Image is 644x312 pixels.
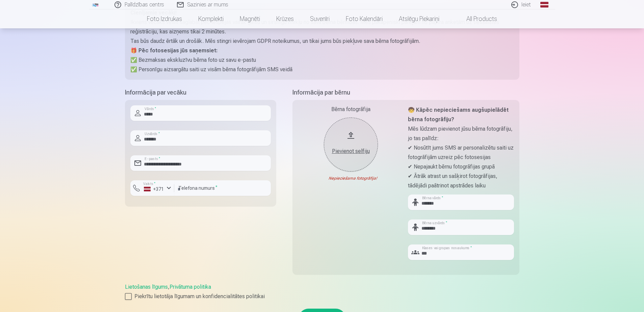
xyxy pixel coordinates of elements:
a: Suvenīri [302,9,338,28]
a: Lietošanas līgums [125,284,168,290]
a: Magnēti [232,9,268,28]
a: Foto kalendāri [338,9,391,28]
div: , [125,283,519,301]
a: Komplekti [190,9,232,28]
h5: Informācija par vecāku [125,88,276,97]
p: ✅ Bezmaksas ekskluzīvu bērna foto uz savu e-pastu [130,55,514,65]
a: Privātuma politika [170,284,211,290]
a: All products [447,9,505,28]
div: Nepieciešama fotogrāfija! [298,176,404,181]
strong: 🎁 Pēc fotosesijas jūs saņemsiet: [130,47,217,54]
strong: 🧒 Kāpēc nepieciešams augšupielādēt bērna fotogrāfiju? [408,107,509,123]
label: Valsts [141,181,158,186]
p: Mēs lūdzam pievienot jūsu bērna fotogrāfiju, jo tas palīdz: [408,124,514,143]
p: ✅ Personīgu aizsargātu saiti uz visām bērna fotogrāfijām SMS veidā [130,65,514,74]
img: /fa1 [92,3,99,7]
button: Valsts*+371 [130,180,174,196]
h5: Informācija par bērnu [292,88,519,97]
div: Pievienot selfiju [331,147,371,155]
label: Piekrītu lietotāja līgumam un konfidencialitātes politikai [125,292,519,301]
p: ✔ Ātrāk atrast un sašķirot fotogrāfijas, tādējādi paātrinot apstrādes laiku [408,172,514,190]
a: Atslēgu piekariņi [391,9,447,28]
a: Krūzes [268,9,302,28]
p: Tas būs daudz ērtāk un drošāk. Mēs stingri ievērojam GDPR noteikumus, un tikai jums būs piekļuve ... [130,36,514,46]
p: ✔ Nepajaukt bērnu fotogrāfijas grupā [408,162,514,172]
p: ✔ Nosūtīt jums SMS ar personalizētu saiti uz fotogrāfijām uzreiz pēc fotosesijas [408,143,514,162]
div: Bērna fotogrāfija [298,105,404,113]
a: Foto izdrukas [139,9,190,28]
div: +371 [144,186,164,192]
button: Pievienot selfiju [324,118,378,172]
